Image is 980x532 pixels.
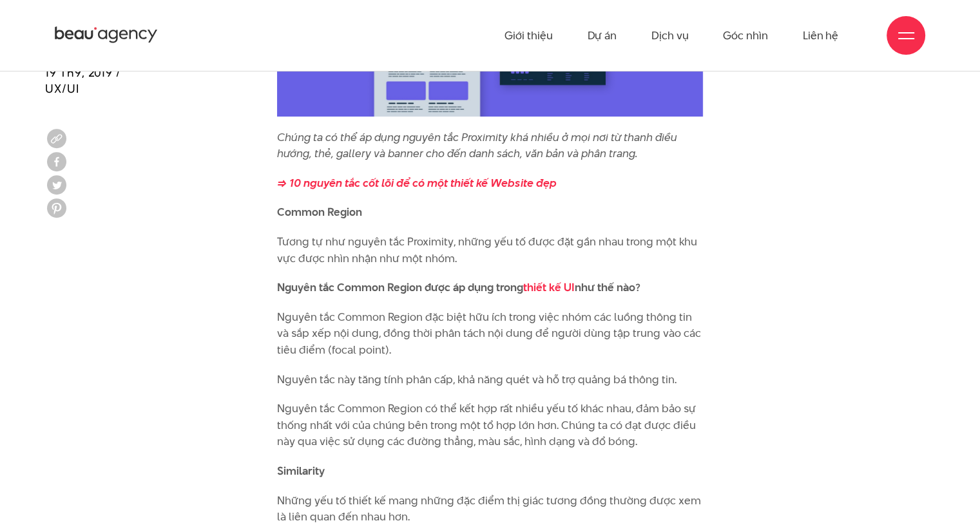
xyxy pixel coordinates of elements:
i: Chúng ta có thể áp dụng nguyên tắc Proximity khá nhiều ở mọi nơi từ thanh điều hướng, thẻ, galler... [277,129,677,162]
p: Nguyên tắc này tăng tính phân cấp, khả năng quét và hỗ trợ quảng bá thông tin. [277,372,703,388]
p: Những yếu tố thiết kế mang những đặc điểm thị giác tương đồng thường được xem là liên quan đến nh... [277,493,703,526]
a: => 10 nguyên tắc cốt lõi để có một thiết kế Website đẹp [277,175,557,191]
b: Common Region [277,204,362,220]
p: Nguyên tắc Common Region có thể kết hợp rất nhiều yếu tố khác nhau, đảm bảo sự thống nhất với của... [277,401,703,450]
a: thiết kế UI [523,280,575,295]
b: Nguyên tắc Common Region được áp dụng trong như thế nào? [277,280,640,295]
span: 19 Th9, 2019 / UX/UI [45,64,121,97]
b: Similarity [277,463,325,479]
p: Nguyên tắc Common Region đặc biệt hữu ích trong việc nhóm các luồng thông tin và sắp xếp nội dung... [277,309,703,359]
p: Tương tự như nguyên tắc Proximity, những yếu tố được đặt gần nhau trong một khu vực được nhìn nhậ... [277,234,703,267]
